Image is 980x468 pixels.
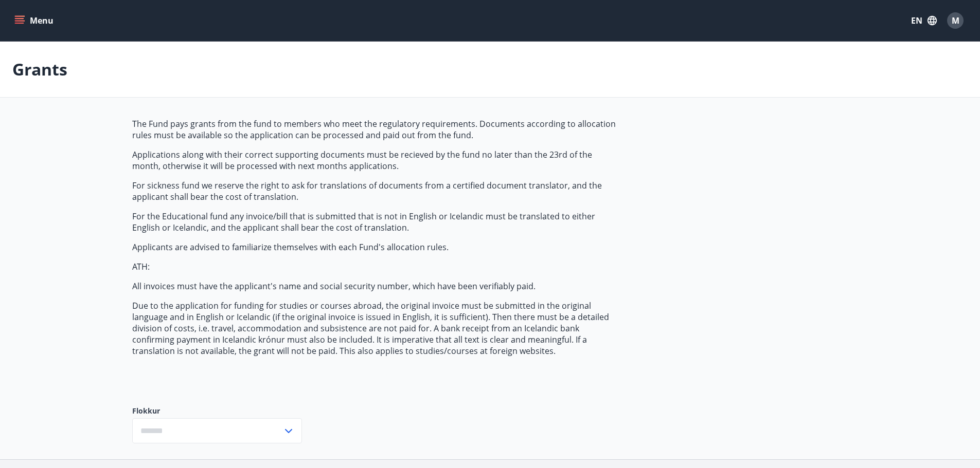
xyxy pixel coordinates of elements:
p: Grants [12,58,67,81]
p: For the Educational fund any invoice/bill that is submitted that is not in English or Icelandic m... [132,211,618,233]
p: The Fund pays grants from the fund to members who meet the regulatory requirements. Documents acc... [132,118,618,141]
button: menu [12,11,58,30]
span: M [952,15,959,26]
label: Flokkur [132,406,302,416]
p: ATH: [132,261,618,272]
p: For sickness fund we reserve the right to ask for translations of documents from a certified docu... [132,180,618,202]
button: EN [907,11,941,30]
p: Due to the application for funding for studies or courses abroad, the original invoice must be su... [132,300,618,357]
p: Applications along with their correct supporting documents must be recieved by the fund no later ... [132,149,618,172]
p: All invoices must have the applicant's name and social security number, which have been verifiabl... [132,280,618,292]
button: M [943,8,968,33]
p: Applicants are advised to familiarize themselves with each Fund's allocation rules. [132,241,618,253]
